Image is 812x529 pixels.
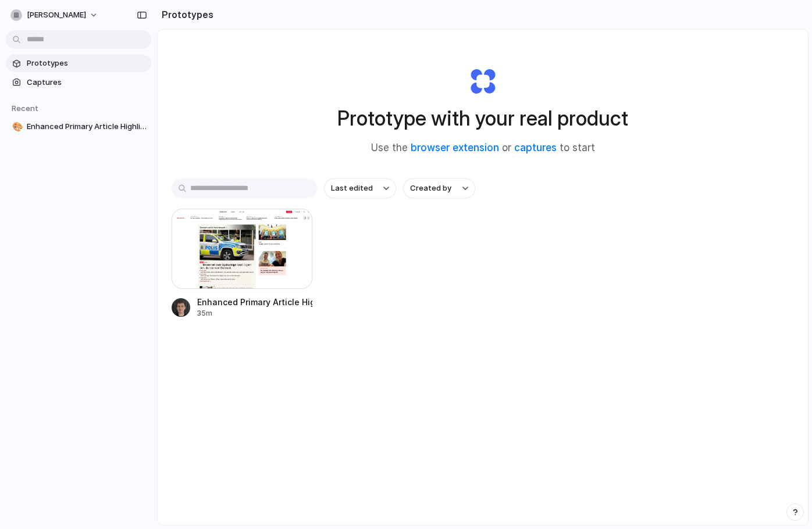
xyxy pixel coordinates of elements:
div: 35m [197,308,312,319]
span: Captures [27,77,147,88]
div: Enhanced Primary Article Highlight [197,296,312,308]
span: Prototypes [27,58,147,69]
a: captures [514,142,557,153]
h1: Prototype with your real product [337,103,628,134]
a: browser extension [411,142,499,153]
span: [PERSON_NAME] [27,9,86,21]
span: Recent [12,103,38,113]
div: 🎨 [12,120,20,134]
button: Last edited [324,178,396,198]
button: [PERSON_NAME] [6,6,104,24]
span: Use the or to start [371,141,595,156]
span: Enhanced Primary Article Highlight [27,121,147,133]
a: Prototypes [6,55,151,72]
button: Created by [403,178,475,198]
span: Created by [410,183,451,194]
a: Captures [6,74,151,91]
h2: Prototypes [157,8,213,22]
span: Last edited [331,183,373,194]
button: 🎨 [10,121,22,133]
a: Enhanced Primary Article HighlightEnhanced Primary Article Highlight35m [172,209,312,319]
a: 🎨Enhanced Primary Article Highlight [6,118,151,135]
